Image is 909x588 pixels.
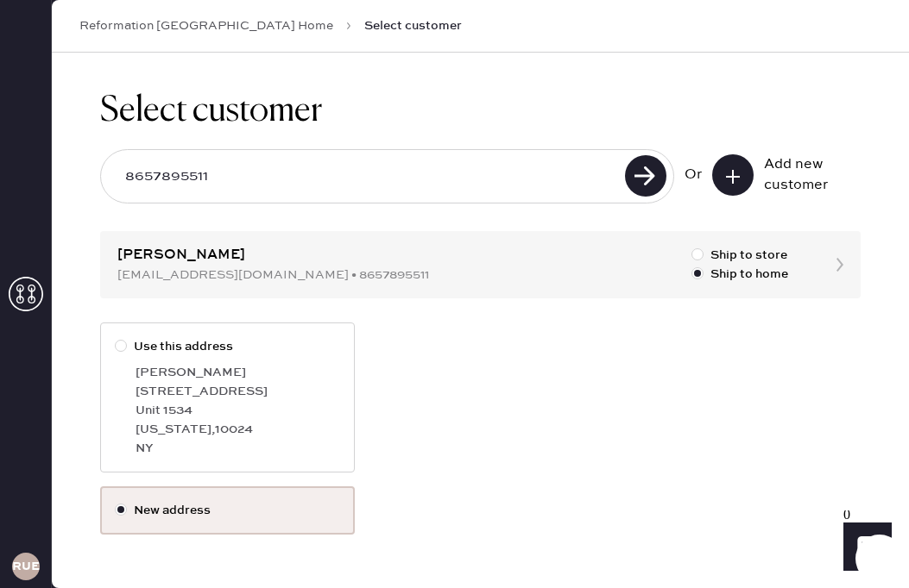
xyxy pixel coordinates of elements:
[364,17,462,34] span: Select customer
[691,246,788,265] label: Ship to store
[136,363,340,382] div: [PERSON_NAME]
[79,17,333,34] a: Reformation [GEOGRAPHIC_DATA] Home
[136,439,340,458] div: NY
[115,337,340,356] label: Use this address
[764,154,850,196] div: Add new customer
[691,265,788,284] label: Ship to home
[685,165,702,185] div: Or
[136,382,340,401] div: [STREET_ADDRESS]
[111,157,620,197] input: Search by email or phone number
[115,501,340,520] label: New address
[12,560,40,572] h3: RUESA
[100,91,861,132] h1: Select customer
[136,401,340,420] div: Unit 1534
[827,510,901,585] iframe: Front Chat
[136,420,340,439] div: [US_STATE] , 10024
